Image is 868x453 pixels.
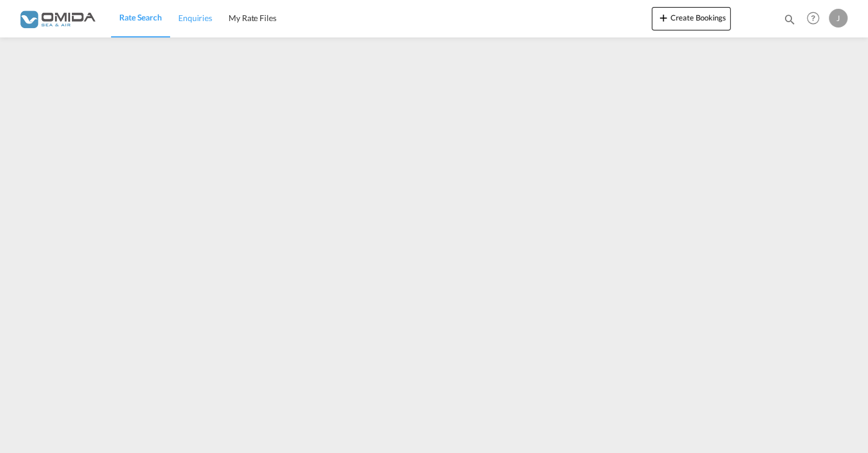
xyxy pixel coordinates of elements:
[803,8,823,28] span: Help
[178,13,212,23] span: Enquiries
[119,12,162,22] span: Rate Search
[229,13,276,23] span: My Rate Files
[783,13,796,26] md-icon: icon-magnify
[829,9,848,28] div: J
[652,7,731,30] button: icon-plus 400-fgCreate Bookings
[783,13,796,30] div: icon-magnify
[656,11,670,25] md-icon: icon-plus 400-fg
[18,5,96,32] img: 459c566038e111ed959c4fc4f0a4b274.png
[803,8,829,29] div: Help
